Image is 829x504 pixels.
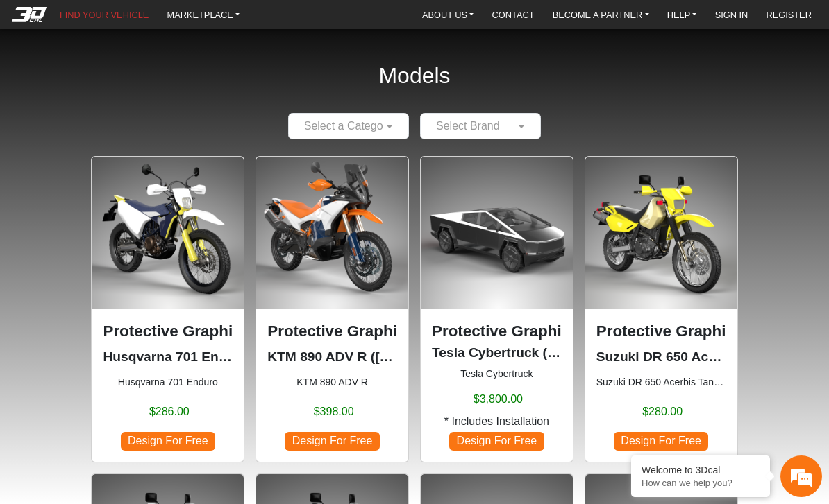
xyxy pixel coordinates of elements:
[585,156,738,462] div: Suzuki DR 650 Acerbis Tank 5.3 Gl
[256,157,408,309] img: 890 ADV R null2023-2025
[7,403,93,412] span: Conversation
[420,156,573,462] div: Tesla Cybertruck
[444,413,549,430] span: * Includes Installation
[596,320,726,343] p: Protective Graphic Kit
[7,330,265,379] textarea: Type your message and hit 'Enter'
[93,73,254,91] div: Chat with us now
[228,7,261,40] div: Minimize live chat window
[432,343,562,363] p: Tesla Cybertruck (2024)
[103,320,233,343] p: Protective Graphic Kit
[15,71,36,92] div: Navigation go back
[642,403,683,420] span: $280.00
[642,464,760,476] div: Welcome to 3Dcal
[178,379,265,422] div: Articles
[149,403,190,420] span: $286.00
[256,156,409,462] div: KTM 890 ADV R
[103,375,233,390] small: Husqvarna 701 Enduro
[93,379,179,422] div: FAQs
[285,432,379,451] span: Design For Free
[103,347,233,367] p: Husqvarna 701 Enduro (2016-2024)
[432,320,562,343] p: Protective Graphic Kit
[760,6,817,24] a: REGISTER
[91,156,244,462] div: Husqvarna 701 Enduro
[421,157,573,309] img: Cybertrucknull2024
[596,375,726,390] small: Suzuki DR 650 Acerbis Tank 5.3 Gl
[614,432,708,451] span: Design For Free
[642,478,760,488] p: How can we help you?
[487,6,540,24] a: CONTACT
[662,6,703,24] a: HELP
[81,148,192,279] span: We're online!
[162,6,246,24] a: MARKETPLACE
[121,432,215,451] span: Design For Free
[54,6,154,24] a: FIND YOUR VEHICLE
[474,391,523,408] span: $3,800.00
[449,432,544,451] span: Design For Free
[585,157,737,309] img: DR 650Acerbis Tank 5.3 Gl1996-2024
[432,367,562,381] small: Tesla Cybertruck
[314,403,354,420] span: $398.00
[92,157,244,309] img: 701 Enduronull2016-2024
[267,320,397,343] p: Protective Graphic Kit
[267,347,397,367] p: KTM 890 ADV R (2023-2025)
[378,44,450,107] h2: Models
[710,6,754,24] a: SIGN IN
[267,375,397,390] small: KTM 890 ADV R
[417,6,479,24] a: ABOUT US
[547,6,655,24] a: BECOME A PARTNER
[596,347,726,367] p: Suzuki DR 650 Acerbis Tank 5.3 Gl (1996-2024)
